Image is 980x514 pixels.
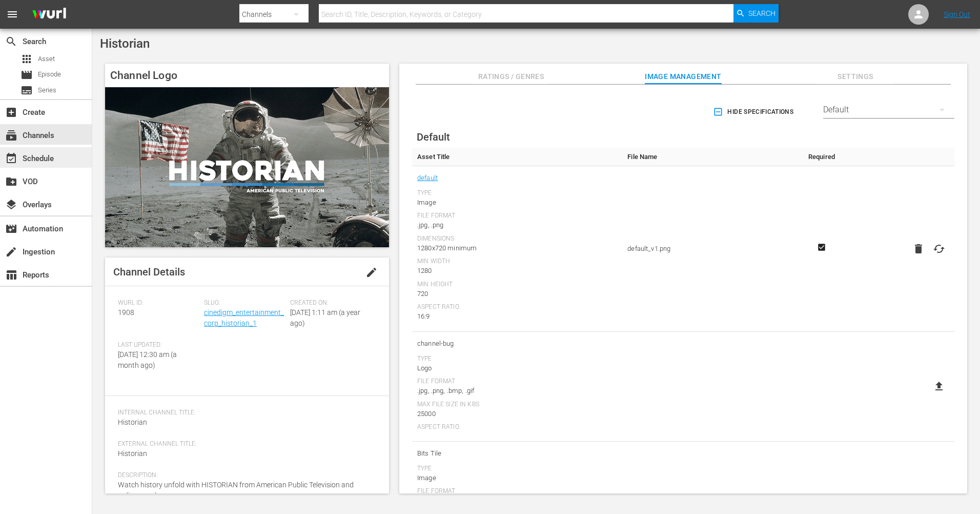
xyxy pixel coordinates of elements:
[6,8,18,21] span: menu
[944,10,970,18] a: Sign Out
[417,189,617,197] div: Type
[21,53,33,65] span: Asset
[622,148,799,166] th: File Name
[417,465,617,473] div: Type
[118,350,177,369] span: [DATE] 12:30 am (a month ago)
[38,69,61,80] span: Episode
[412,148,622,166] th: Asset Title
[473,70,549,83] span: Ratings / Genres
[417,266,617,276] div: 1280
[105,64,389,87] h4: Channel Logo
[290,308,360,327] span: [DATE] 1:11 am (a year ago)
[5,175,17,188] span: VOD
[113,266,185,278] span: Channel Details
[417,243,617,253] div: 1280x720 minimum
[417,131,450,143] span: Default
[290,299,371,307] span: Created On:
[5,106,17,118] span: Create
[118,449,147,458] span: Historian
[105,87,389,247] img: Historian
[417,487,617,496] div: File Format
[711,97,798,126] button: Hide Specifications
[417,289,617,299] div: 720
[100,36,150,51] span: Historian
[800,148,844,166] th: Required
[5,199,17,211] span: Overlays
[417,473,617,483] div: Image
[21,84,33,96] span: Series
[204,308,284,327] a: cinedigm_entertainment_corp_historian_1
[5,35,17,48] span: Search
[21,69,33,81] span: Episode
[823,95,954,124] div: Default
[417,212,617,220] div: File Format
[815,243,828,252] svg: Required
[417,258,617,266] div: Min Width
[417,235,617,243] div: Dimensions
[417,171,438,185] a: default
[417,197,617,208] div: Image
[417,423,617,431] div: Aspect Ratio
[417,401,617,409] div: Max File Size In Kbs
[118,418,147,426] span: Historian
[417,281,617,289] div: Min Height
[5,269,17,281] span: Reports
[715,107,793,117] span: Hide Specifications
[359,260,384,285] button: edit
[38,54,55,64] span: Asset
[417,378,617,386] div: File Format
[748,4,775,23] span: Search
[417,303,617,311] div: Aspect Ratio
[733,4,779,23] button: Search
[118,471,371,480] span: Description:
[417,220,617,230] div: .jpg, .png
[417,409,617,419] div: 25000
[417,355,617,363] div: Type
[5,152,17,165] span: Schedule
[5,129,17,142] span: Channels
[118,440,371,448] span: External Channel Title:
[118,409,371,417] span: Internal Channel Title:
[118,299,199,307] span: Wurl ID:
[365,266,378,279] span: edit
[817,70,894,83] span: Settings
[118,481,354,500] span: Watch history unfold with HISTORIAN from American Public Television and rediscover the past.
[417,311,617,322] div: 16:9
[645,70,722,83] span: Image Management
[204,299,285,307] span: Slug:
[118,308,134,317] span: 1908
[5,246,17,258] span: Ingestion
[417,337,617,350] span: channel-bug
[118,341,199,349] span: Last Updated:
[25,3,74,27] img: ans4CAIJ8jUAAAAAAAAAAAAAAAAAAAAAAAAgQb4GAAAAAAAAAAAAAAAAAAAAAAAAJMjXAAAAAAAAAAAAAAAAAAAAAAAAgAT5G...
[5,223,17,235] span: Automation
[38,85,56,95] span: Series
[417,447,617,460] span: Bits Tile
[622,166,799,332] td: default_v1.png
[417,363,617,373] div: Logo
[417,386,617,396] div: .jpg, .png, .bmp, .gif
